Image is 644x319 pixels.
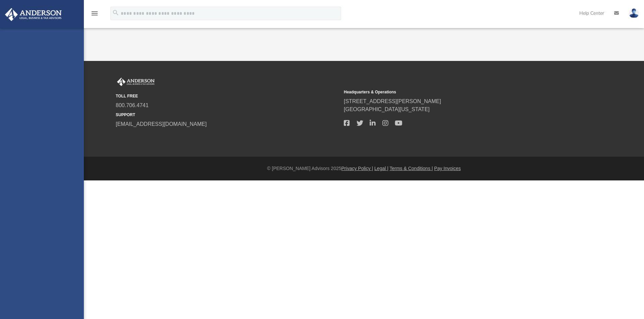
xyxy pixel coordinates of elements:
a: [GEOGRAPHIC_DATA][US_STATE] [344,106,430,112]
a: Privacy Policy | [341,166,373,171]
i: search [112,9,119,16]
a: Legal | [374,166,388,171]
a: Pay Invoices [434,166,461,171]
a: Terms & Conditions | [390,166,433,171]
div: © [PERSON_NAME] Advisors 2025 [84,165,644,172]
a: menu [91,13,99,17]
a: 800.706.4741 [116,102,149,108]
a: [STREET_ADDRESS][PERSON_NAME] [344,98,441,104]
a: [EMAIL_ADDRESS][DOMAIN_NAME] [116,121,207,127]
img: User Pic [629,8,639,18]
small: TOLL FREE [116,93,339,99]
small: Headquarters & Operations [344,89,567,95]
img: Anderson Advisors Platinum Portal [3,8,64,21]
img: Anderson Advisors Platinum Portal [116,78,156,86]
small: SUPPORT [116,112,339,118]
i: menu [91,9,99,17]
